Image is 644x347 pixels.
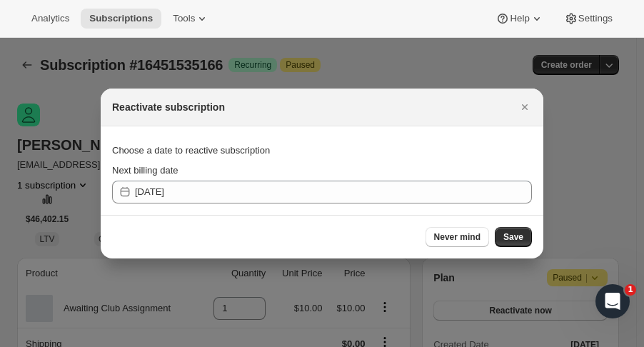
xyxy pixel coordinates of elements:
h2: Reactivate subscription [112,100,225,114]
span: Subscriptions [89,13,153,24]
button: Close [515,97,535,117]
button: Tools [164,9,218,29]
span: Tools [173,13,195,24]
button: Subscriptions [81,9,161,29]
button: Help [487,9,552,29]
span: Settings [578,13,613,24]
span: Help [510,13,529,24]
button: Never mind [426,227,489,247]
div: Choose a date to reactive subscription [112,138,532,164]
span: Never mind [434,231,481,243]
span: Save [503,231,523,243]
button: Save [495,227,532,247]
span: Analytics [31,13,69,24]
button: Analytics [23,9,78,29]
button: Settings [555,9,621,29]
span: 1 [625,284,636,296]
span: Next billing date [112,165,178,176]
iframe: Intercom live chat [595,284,630,318]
